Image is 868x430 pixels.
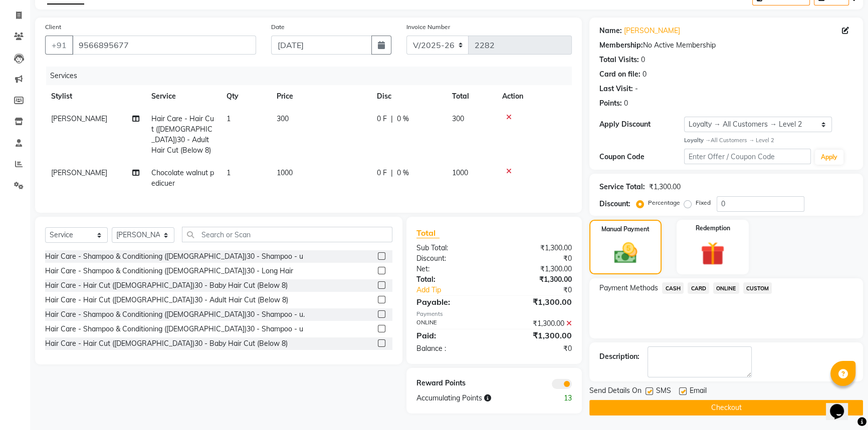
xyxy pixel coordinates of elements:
div: Points: [599,98,622,109]
span: | [391,114,393,124]
div: Sub Total: [409,243,494,253]
label: Client [45,23,61,32]
div: ₹0 [508,285,579,295]
span: CARD [688,282,709,294]
span: 1 [227,168,231,177]
div: 13 [537,393,579,403]
span: CASH [662,282,684,294]
div: Membership: [599,40,643,51]
span: Chocolate walnut pedicuer [151,168,214,188]
span: 1000 [452,168,468,177]
span: 0 % [397,114,409,124]
div: Hair Care - Shampoo & Conditioning ([DEMOGRAPHIC_DATA])30 - Shampoo - u [45,324,303,334]
span: CUSTOM [743,282,772,294]
div: ₹1,300.00 [494,296,579,308]
div: ₹1,300.00 [494,318,579,329]
div: 0 [642,69,646,80]
th: Total [446,85,496,108]
div: 0 [624,98,628,109]
label: Percentage [648,198,680,207]
iframe: chat widget [826,390,858,420]
div: Hair Care - Shampoo & Conditioning ([DEMOGRAPHIC_DATA])30 - Shampoo - u. [45,309,305,320]
div: Payable: [409,296,494,308]
div: Hair Care - Hair Cut ([DEMOGRAPHIC_DATA])30 - Baby Hair Cut (Below 8) [45,338,288,349]
div: Payments [416,310,572,318]
span: Email [690,385,707,398]
input: Enter Offer / Coupon Code [684,149,811,164]
div: Hair Care - Shampoo & Conditioning ([DEMOGRAPHIC_DATA])30 - Long Hair [45,266,293,276]
div: ₹1,300.00 [494,329,579,341]
div: ₹1,300.00 [649,182,681,192]
input: Search or Scan [182,227,392,242]
div: Total Visits: [599,55,639,65]
th: Service [145,85,221,108]
span: 300 [277,114,289,123]
a: Add Tip [409,285,509,295]
div: Net: [409,264,494,274]
span: 0 % [397,168,409,178]
div: Total: [409,274,494,285]
div: - [635,84,638,94]
div: ₹0 [494,253,579,264]
div: Description: [599,351,639,362]
div: Discount: [599,199,630,209]
div: ₹0 [494,343,579,354]
div: Hair Care - Shampoo & Conditioning ([DEMOGRAPHIC_DATA])30 - Shampoo - u [45,251,303,262]
span: ONLINE [713,282,739,294]
span: 1000 [277,168,293,177]
th: Price [271,85,371,108]
div: ONLINE [409,318,494,329]
div: Accumulating Points [409,393,537,403]
label: Manual Payment [601,225,649,234]
div: Discount: [409,253,494,264]
strong: Loyalty → [684,137,711,144]
span: [PERSON_NAME] [51,168,107,177]
div: Service Total: [599,182,645,192]
span: Hair Care - Hair Cut ([DEMOGRAPHIC_DATA])30 - Adult Hair Cut (Below 8) [151,114,214,155]
div: ₹1,300.00 [494,243,579,253]
div: ₹1,300.00 [494,274,579,285]
span: [PERSON_NAME] [51,114,107,123]
div: Name: [599,26,622,36]
span: 1 [227,114,231,123]
div: Balance : [409,343,494,354]
label: Invoice Number [406,23,450,32]
div: All Customers → Level 2 [684,136,853,145]
div: ₹1,300.00 [494,264,579,274]
span: Payment Methods [599,283,658,293]
th: Stylist [45,85,145,108]
a: [PERSON_NAME] [624,26,680,36]
span: SMS [656,385,671,398]
div: Hair Care - Hair Cut ([DEMOGRAPHIC_DATA])30 - Baby Hair Cut (Below 8) [45,280,288,291]
div: Services [46,67,579,85]
button: +91 [45,36,73,55]
th: Action [496,85,572,108]
div: No Active Membership [599,40,853,51]
span: Total [416,228,440,238]
div: Card on file: [599,69,640,80]
span: | [391,168,393,178]
img: _cash.svg [607,240,644,266]
div: Coupon Code [599,152,684,162]
th: Qty [221,85,271,108]
div: Last Visit: [599,84,633,94]
span: 0 F [377,114,387,124]
div: Paid: [409,329,494,341]
th: Disc [371,85,446,108]
span: 300 [452,114,464,123]
button: Apply [815,150,843,165]
div: 0 [641,55,645,65]
div: Hair Care - Hair Cut ([DEMOGRAPHIC_DATA])30 - Adult Hair Cut (Below 8) [45,295,288,305]
img: _gift.svg [693,239,732,269]
label: Fixed [696,198,711,207]
button: Checkout [589,400,863,415]
label: Date [271,23,285,32]
span: Send Details On [589,385,641,398]
div: Reward Points [409,378,494,389]
div: Apply Discount [599,119,684,130]
label: Redemption [696,224,730,233]
span: 0 F [377,168,387,178]
input: Search by Name/Mobile/Email/Code [72,36,256,55]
